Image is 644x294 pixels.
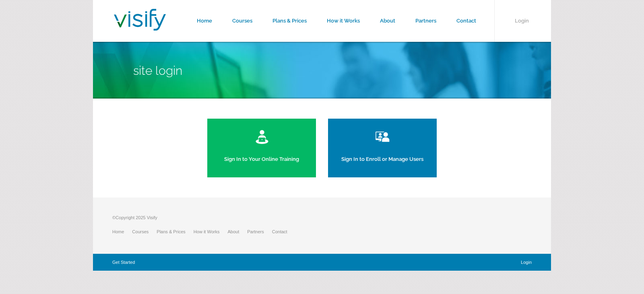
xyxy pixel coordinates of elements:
a: Sign In to Enroll or Manage Users [328,119,437,177]
a: About [227,229,247,234]
a: How it Works [194,229,228,234]
span: Copyright 2025 Visify [116,215,157,220]
a: Partners [247,229,272,234]
a: Courses [132,229,157,234]
span: Site Login [133,64,182,78]
a: Get Started [112,260,135,265]
img: training [255,129,269,145]
a: Sign In to Your Online Training [207,119,316,177]
img: Visify Training [114,9,166,31]
a: Visify Training [114,21,166,33]
a: Plans & Prices [157,229,194,234]
p: © [112,214,295,226]
img: manage users [374,129,392,145]
a: Contact [272,229,295,234]
a: Login [521,260,532,265]
a: Home [112,229,132,234]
